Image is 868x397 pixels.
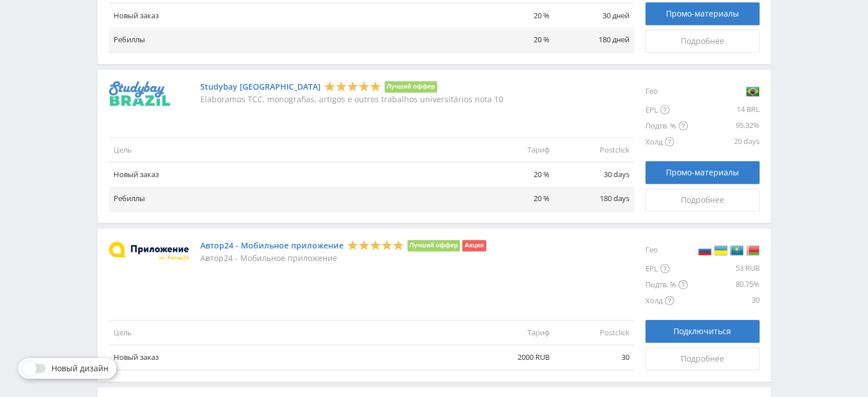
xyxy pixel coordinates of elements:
td: 30 дней [554,3,634,28]
td: 180 дней [554,27,634,52]
div: 5 Stars [324,80,381,92]
td: Ребиллы [109,186,474,211]
td: Ребиллы [109,27,474,52]
td: 20 % [474,162,554,187]
li: Акция [462,240,486,251]
td: Новый заказ [109,162,474,187]
div: Гео [645,81,688,102]
div: EPL [645,260,688,276]
a: Подробнее [645,347,760,370]
span: Промо-материалы [666,168,739,177]
a: Studybay [GEOGRAPHIC_DATA] [200,82,321,91]
a: Подробнее [645,30,760,53]
p: Автор24 - Мобильное приложение [200,254,486,263]
a: Подробнее [645,189,760,211]
img: Автор24 - Мобильное приложение [109,242,189,260]
span: Промо-материалы [666,9,739,18]
div: 20 days [688,134,760,150]
div: Подтв. % [645,118,688,134]
a: Автор24 - Мобильное приложение [200,241,344,250]
div: 80.75% [688,276,760,292]
div: EPL [645,102,688,118]
td: Новый заказ [109,345,474,370]
span: Подключиться [673,327,731,336]
li: Лучший оффер [385,81,438,93]
span: Подробнее [681,195,724,204]
td: 30 [554,345,634,370]
img: Studybay Brazil [109,81,170,106]
div: 14 BRL [688,102,760,118]
div: 5 Stars [347,239,404,251]
div: Гео [645,240,688,260]
div: 30 [688,292,760,308]
li: Лучший оффер [407,240,461,251]
td: Тариф [474,320,554,345]
span: Подробнее [681,354,724,363]
td: 30 days [554,162,634,187]
button: Подключиться [645,320,760,343]
a: Промо-материалы [645,2,760,25]
div: Подтв. % [645,276,688,292]
p: Elaboramos TCC, monografias, artigos e outros trabalhos universitários nota 10 [200,95,503,104]
td: Цель [109,138,474,162]
td: Postclick [554,138,634,162]
div: 53 RUB [688,260,760,276]
td: 2000 RUB [474,345,554,370]
div: Холд [645,134,688,150]
td: 180 days [554,186,634,211]
td: Цель [109,320,474,345]
td: Новый заказ [109,3,474,28]
span: Подробнее [681,37,724,46]
div: Холд [645,292,688,308]
div: 95.32% [688,118,760,134]
td: Postclick [554,320,634,345]
td: 20 % [474,186,554,211]
td: Тариф [474,138,554,162]
a: Промо-материалы [645,161,760,184]
span: Новый дизайн [51,364,108,373]
td: 20 % [474,3,554,28]
td: 20 % [474,27,554,52]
